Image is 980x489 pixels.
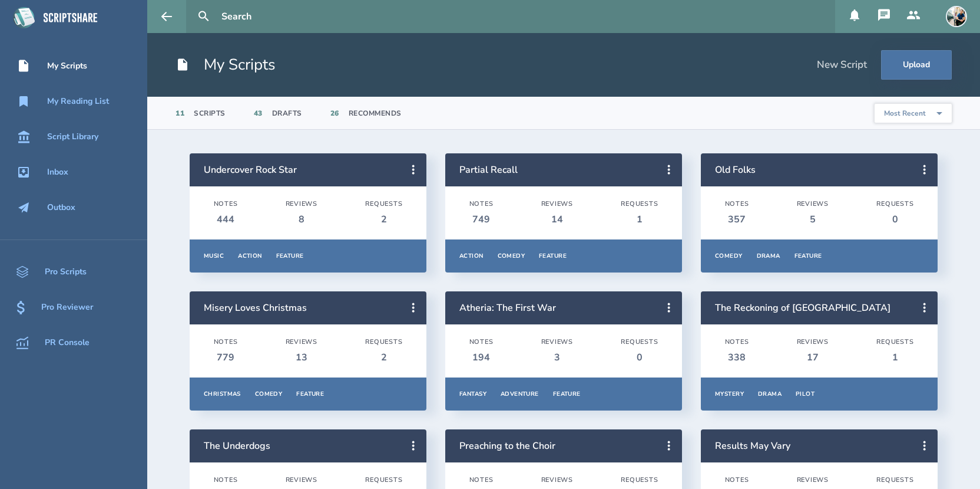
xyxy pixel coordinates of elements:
[725,476,749,484] div: Notes
[725,338,749,346] div: Notes
[469,213,494,226] div: 749
[541,338,574,346] div: Reviews
[876,351,913,364] div: 1
[621,213,658,226] div: 1
[797,200,829,208] div: Reviews
[204,301,307,314] a: Misery Loves Christmas
[204,439,270,452] a: The Underdogs
[715,390,744,398] div: Mystery
[459,390,486,398] div: Fantasy
[286,213,318,226] div: 8
[47,203,75,212] div: Outbox
[725,200,749,208] div: Notes
[758,390,782,398] div: Drama
[797,338,829,346] div: Reviews
[725,213,749,226] div: 357
[876,476,913,484] div: Requests
[214,200,238,208] div: Notes
[365,338,402,346] div: Requests
[501,390,539,398] div: Adventure
[469,338,494,346] div: Notes
[214,351,238,364] div: 779
[272,109,302,118] div: Drafts
[214,213,238,226] div: 444
[276,252,304,260] div: Feature
[296,390,324,398] div: Feature
[47,168,68,177] div: Inbox
[541,200,574,208] div: Reviews
[715,163,756,176] a: Old Folks
[876,200,913,208] div: Requests
[204,163,297,176] a: Undercover Rock Star
[797,476,829,484] div: Reviews
[238,252,262,260] div: Action
[176,109,184,118] div: 11
[349,109,402,118] div: Recommends
[365,200,402,208] div: Requests
[621,200,658,208] div: Requests
[621,338,658,346] div: Requests
[214,338,238,346] div: Notes
[47,97,109,106] div: My Reading List
[541,476,574,484] div: Reviews
[621,476,658,484] div: Requests
[365,476,402,484] div: Requests
[725,351,749,364] div: 338
[214,476,238,484] div: Notes
[797,213,829,226] div: 5
[45,267,87,277] div: Pro Scripts
[876,338,913,346] div: Requests
[459,439,555,452] a: Preaching to the Choir
[204,252,224,260] div: Music
[469,351,494,364] div: 194
[469,200,494,208] div: Notes
[881,50,952,80] button: Upload
[817,58,867,71] div: New Script
[553,390,581,398] div: Feature
[715,301,890,314] a: The Reckoning of [GEOGRAPHIC_DATA]
[45,338,90,347] div: PR Console
[365,213,402,226] div: 2
[715,252,743,260] div: Comedy
[469,476,494,484] div: Notes
[541,213,574,226] div: 14
[541,351,574,364] div: 3
[204,390,241,398] div: Christmas
[459,252,484,260] div: Action
[459,163,518,176] a: Partial Recall
[194,109,226,118] div: Scripts
[41,303,93,312] div: Pro Reviewer
[47,61,87,71] div: My Scripts
[946,6,967,27] img: user_1673573717-crop.jpg
[459,301,556,314] a: Atheria: The First War
[715,439,790,452] a: Results May Vary
[796,390,815,398] div: Pilot
[286,200,318,208] div: Reviews
[365,351,402,364] div: 2
[254,109,263,118] div: 43
[286,351,318,364] div: 13
[797,351,829,364] div: 17
[498,252,525,260] div: Comedy
[794,252,822,260] div: Feature
[47,132,98,142] div: Script Library
[539,252,567,260] div: Feature
[621,351,658,364] div: 0
[757,252,780,260] div: Drama
[176,54,276,76] h1: My Scripts
[286,338,318,346] div: Reviews
[330,109,339,118] div: 26
[286,476,318,484] div: Reviews
[255,390,283,398] div: Comedy
[876,213,913,226] div: 0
